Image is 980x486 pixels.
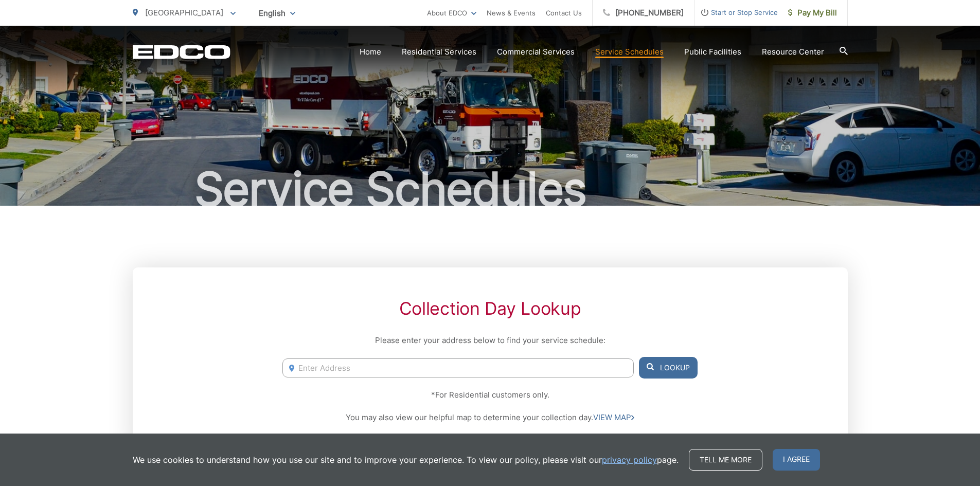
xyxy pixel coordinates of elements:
[282,358,633,377] input: Enter Address
[145,8,223,17] span: [GEOGRAPHIC_DATA]
[282,411,697,424] p: You may also view our helpful map to determine your collection day.
[788,7,837,19] span: Pay My Bill
[251,4,303,22] span: English
[593,411,634,424] a: VIEW MAP
[684,46,741,58] a: Public Facilities
[133,454,679,466] p: We use cookies to understand how you use our site and to improve your experience. To view our pol...
[595,46,664,58] a: Service Schedules
[282,298,697,319] h2: Collection Day Lookup
[360,46,381,58] a: Home
[602,454,657,466] a: privacy policy
[487,7,536,19] a: News & Events
[762,46,824,58] a: Resource Center
[497,46,575,58] a: Commercial Services
[546,7,582,19] a: Contact Us
[773,449,820,471] span: I agree
[689,449,762,471] a: Tell me more
[133,164,848,215] h1: Service Schedules
[639,357,698,379] button: Lookup
[133,45,230,59] a: EDCD logo. Return to the homepage.
[427,7,476,19] a: About EDCO
[282,389,697,401] p: *For Residential customers only.
[282,334,697,347] p: Please enter your address below to find your service schedule:
[402,46,476,58] a: Residential Services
